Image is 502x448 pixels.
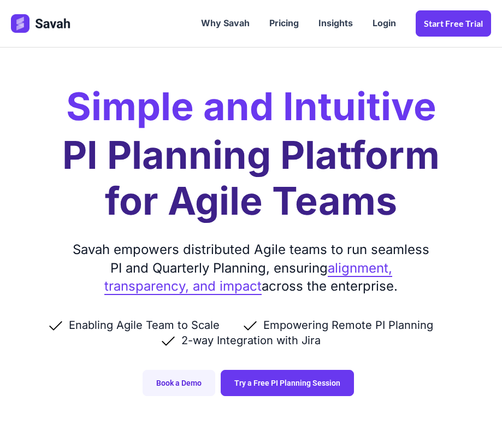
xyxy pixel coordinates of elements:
[241,317,455,333] li: Empowering Remote PI Planning
[47,317,241,333] li: Enabling Agile Team to Scale
[68,240,434,296] div: Savah empowers distributed Agile teams to run seamless PI and Quarterly Planning, ensuring across...
[143,370,215,396] a: Book a Demo
[160,333,342,348] li: 2-way Integration with Jira
[309,7,363,40] a: Insights
[259,7,309,40] a: Pricing
[416,10,491,37] a: Start Free trial
[62,132,440,224] h1: PI Planning Platform for Agile Teams
[66,87,436,126] h2: Simple and Intuitive
[221,370,354,396] a: Try a Free PI Planning Session
[191,7,259,40] a: Why Savah
[363,7,406,40] a: Login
